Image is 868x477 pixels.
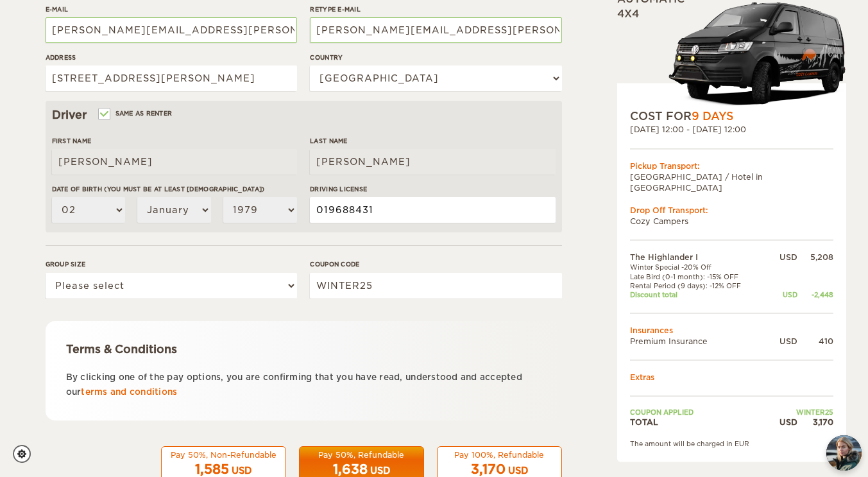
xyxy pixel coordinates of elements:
[310,53,561,62] label: Country
[508,464,528,477] div: USD
[630,160,833,171] div: Pickup Transport:
[797,252,833,263] div: 5,208
[52,149,297,175] input: e.g. William
[630,216,833,227] td: Cozy Campers
[630,325,833,336] td: Insurances
[81,387,177,397] a: terms and conditions
[310,149,555,175] input: e.g. Smith
[826,435,862,471] button: chat-button
[630,252,767,263] td: The Highlander I
[630,171,833,193] td: [GEOGRAPHIC_DATA] / Hotel in [GEOGRAPHIC_DATA]
[797,291,833,300] div: -2,448
[310,197,555,223] input: e.g. 14789654B
[310,17,561,43] input: e.g. example@example.com
[630,109,833,125] div: COST FOR
[232,464,251,477] div: USD
[46,17,297,43] input: e.g. example@example.com
[307,449,416,460] div: Pay 50%, Refundable
[46,53,297,62] label: Address
[52,184,297,194] label: Date of birth (You must be at least [DEMOGRAPHIC_DATA])
[630,263,767,272] td: Winter Special -20% Off
[630,372,833,383] td: Extras
[46,65,297,91] input: e.g. Street, City, Zip Code
[445,449,554,460] div: Pay 100%, Refundable
[169,449,278,460] div: Pay 50%, Non-Refundable
[630,291,767,300] td: Discount total
[630,417,767,428] td: TOTAL
[630,281,767,290] td: Rental Period (9 days): -12% OFF
[767,408,833,417] td: WINTER25
[767,252,797,263] div: USD
[630,408,767,417] td: Coupon applied
[630,272,767,281] td: Late Bird (0-1 month): -15% OFF
[52,107,556,123] div: Driver
[767,417,797,428] div: USD
[630,440,833,449] div: The amount will be charged in EUR
[195,462,229,477] span: 1,585
[13,445,39,463] a: Cookie settings
[66,370,541,400] p: By clicking one of the pay options, you are confirming that you have read, understood and accepte...
[826,435,862,471] img: Freyja at Cozy Campers
[310,4,561,14] label: Retype E-mail
[471,462,506,477] span: 3,170
[310,184,555,194] label: Driving License
[99,107,173,119] label: Same as renter
[46,259,297,269] label: Group size
[630,205,833,216] div: Drop Off Transport:
[797,417,833,428] div: 3,170
[692,110,733,123] span: 9 Days
[52,136,297,146] label: First Name
[370,464,390,477] div: USD
[46,4,297,14] label: E-mail
[99,111,108,119] input: Same as renter
[630,125,833,135] div: [DATE] 12:00 - [DATE] 12:00
[797,336,833,347] div: 410
[767,291,797,300] div: USD
[630,336,767,347] td: Premium Insurance
[333,462,368,477] span: 1,638
[310,259,561,269] label: Coupon code
[310,136,555,146] label: Last Name
[66,342,541,357] div: Terms & Conditions
[767,336,797,347] div: USD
